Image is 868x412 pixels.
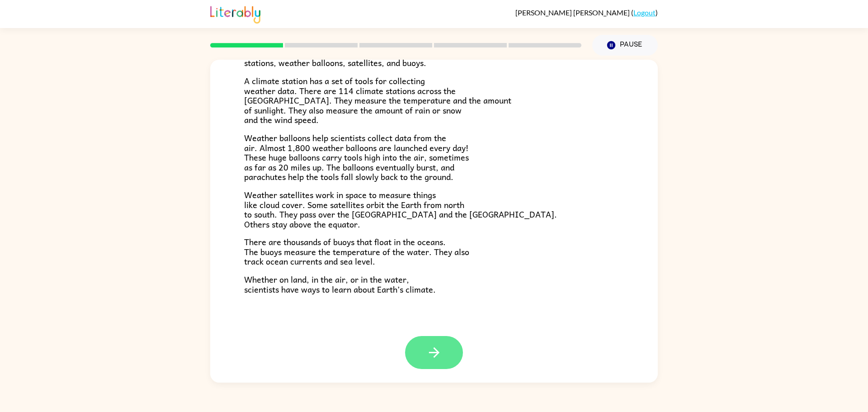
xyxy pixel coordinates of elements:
[244,273,436,296] span: Whether on land, in the air, or in the water, scientists have ways to learn about Earth’s climate.
[244,188,557,231] span: Weather satellites work in space to measure things like cloud cover. Some satellites orbit the Ea...
[244,74,511,126] span: A climate station has a set of tools for collecting weather data. There are 114 climate stations ...
[515,8,631,17] span: [PERSON_NAME] [PERSON_NAME]
[592,35,658,56] button: Pause
[244,131,469,183] span: Weather balloons help scientists collect data from the air. Almost 1,800 weather balloons are lau...
[515,8,658,17] div: ( )
[210,4,260,24] img: Literably
[633,8,656,17] a: Logout
[244,235,469,268] span: There are thousands of buoys that float in the oceans. The buoys measure the temperature of the w...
